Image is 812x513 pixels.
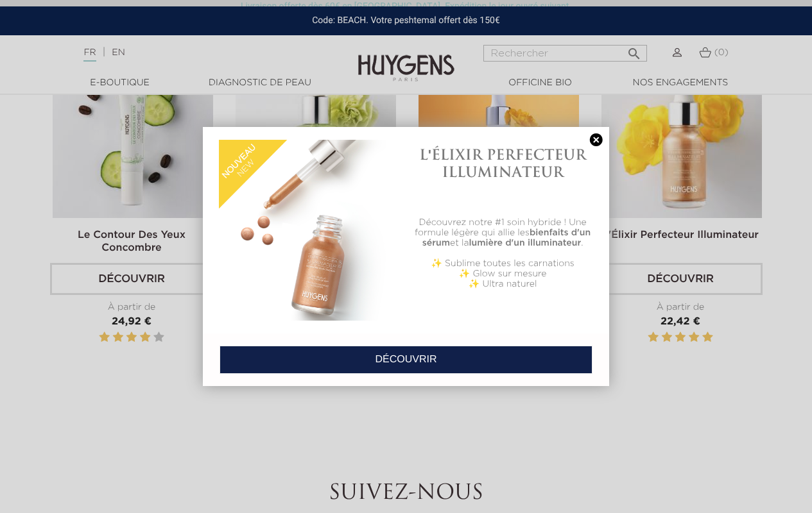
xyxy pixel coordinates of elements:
p: ✨ Sublime toutes les carnations [413,258,593,269]
a: DÉCOUVRIR [220,346,592,374]
b: bienfaits d'un sérum [422,228,591,248]
b: lumière d'un illuminateur [469,239,582,248]
p: Découvrez notre #1 soin hybride ! Une formule légère qui allie les et la . [413,217,593,248]
p: ✨ Glow sur mesure [413,269,593,279]
h1: L'ÉLIXIR PERFECTEUR ILLUMINATEUR [413,146,593,180]
p: ✨ Ultra naturel [413,279,593,289]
